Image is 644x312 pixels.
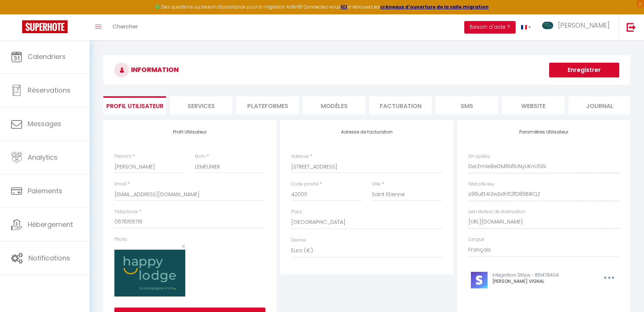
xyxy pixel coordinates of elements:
[114,250,185,297] img: 17235515964047.jpg
[28,153,58,162] span: Analytics
[468,153,490,160] label: SH apiKey
[28,86,70,95] span: Réservations
[28,253,70,263] span: Notifications
[236,96,299,114] li: Plateformes
[107,14,144,40] a: Chercher
[6,3,28,25] button: Ouvrir le widget de chat LiveChat
[28,52,66,61] span: Calendriers
[492,278,544,284] span: [PERSON_NAME] VIGNAL
[103,55,630,85] h3: INFORMATION
[549,63,619,77] button: Enregistrer
[468,129,619,135] h4: Paramètres Utilisateur
[502,96,565,114] li: website
[114,129,265,135] h4: Profil Utilisateur
[291,153,309,160] label: Adresse
[372,181,380,188] label: Ville
[369,96,432,114] li: Facturation
[468,236,485,243] label: Langue
[22,20,68,33] img: Super Booking
[114,208,138,215] label: Téléphone
[558,21,610,30] span: [PERSON_NAME]
[113,22,138,30] span: Chercher
[28,119,61,128] span: Messages
[341,4,347,10] a: ICI
[537,14,619,40] a: ... [PERSON_NAME]
[114,236,127,243] label: Photo
[303,96,365,114] li: MODÈLES
[103,96,166,114] li: Profil Utilisateur
[28,186,62,195] span: Paiements
[542,22,553,29] img: ...
[435,96,498,114] li: SMS
[468,181,495,188] label: Website key
[471,272,488,288] img: stripe-logo.jpeg
[181,242,185,251] span: ×
[195,153,206,160] label: Nom
[627,22,636,32] img: logout
[291,237,306,244] label: Devise
[613,279,638,306] iframe: Chat
[170,96,233,114] li: Services
[291,208,302,215] label: Pays
[380,4,489,10] a: créneaux d'ouverture de la salle migration
[568,96,631,114] li: Journal
[468,208,526,215] label: Lien Moteur de réservation
[28,220,73,229] span: Hébergement
[291,181,318,188] label: Code postal
[181,243,185,250] button: Close
[114,181,127,188] label: Email
[464,21,516,34] button: Besoin d'aide ?
[291,129,442,135] h4: Adresse de facturation
[114,153,132,160] label: Prénom
[492,272,587,279] p: Intégration Stripe - 851478404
